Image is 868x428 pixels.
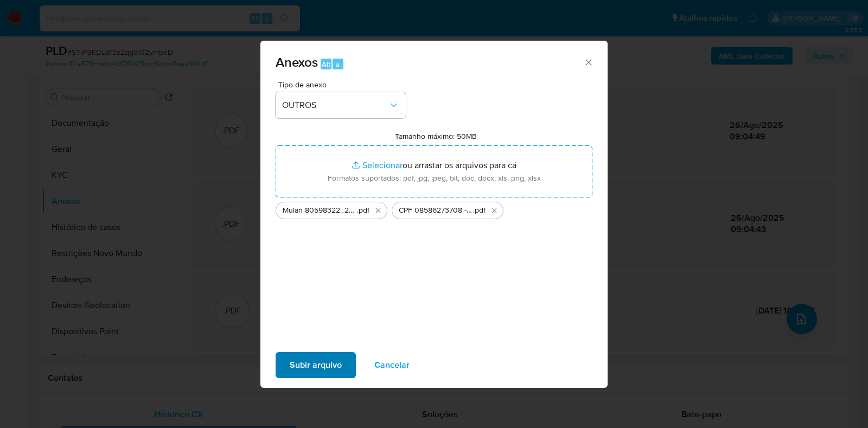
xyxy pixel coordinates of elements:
[395,131,477,141] label: Tamanho máximo: 50MB
[583,57,593,67] button: Fechar
[290,353,342,377] span: Subir arquivo
[488,204,501,217] button: Excluir CPF 08586273708 - HELTER SPINASSE.pdf
[399,205,473,216] span: CPF 08586273708 - HELTER SPINASSE
[276,92,406,118] button: OUTROS
[322,59,330,69] span: Alt
[360,352,424,378] button: Cancelar
[276,197,592,219] ul: Arquivos selecionados
[282,100,388,111] span: OUTROS
[278,81,409,88] span: Tipo de anexo
[372,204,385,217] button: Excluir Mulan 80598322_2025_08_25_15_35_19 - Resumen TX.pdf
[357,205,369,216] span: .pdf
[336,59,340,69] span: a
[276,352,356,378] button: Subir arquivo
[276,53,318,72] span: Anexos
[473,205,486,216] span: .pdf
[374,353,410,377] span: Cancelar
[283,205,357,216] span: Mulan 80598322_2025_08_25_15_35_19 - Resumen [GEOGRAPHIC_DATA]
